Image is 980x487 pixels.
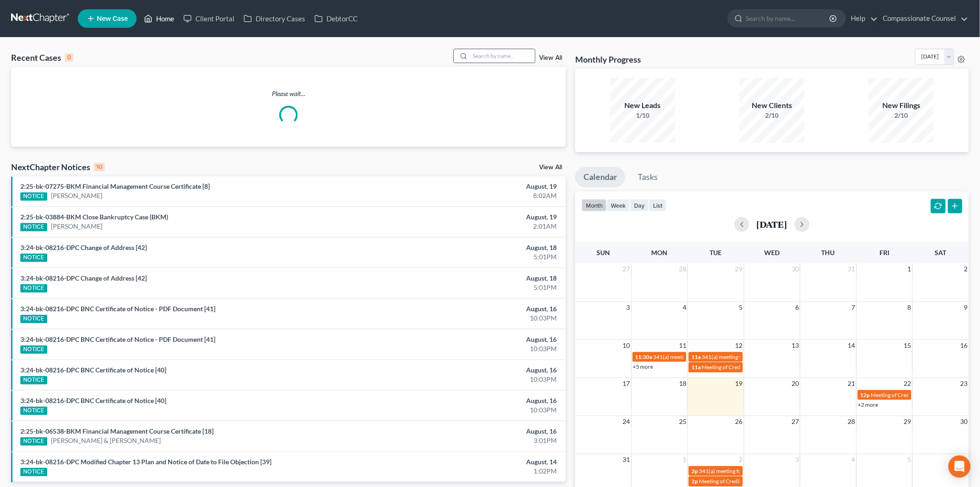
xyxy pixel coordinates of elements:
span: Meeting of Creditors for [PERSON_NAME] [702,364,804,371]
span: 15 [903,340,912,351]
span: 2 [738,454,744,465]
a: [PERSON_NAME] & [PERSON_NAME] [51,436,161,445]
span: 31 [847,263,856,275]
a: 2:25-bk-06538-BKM Financial Management Course Certificate [18] [20,427,214,435]
span: 341(a) meeting for [PERSON_NAME] [702,353,791,360]
a: Calendar [575,167,625,187]
div: 0 [65,53,73,62]
div: 10:03PM [384,314,557,323]
input: Search by name... [746,10,831,27]
a: Directory Cases [239,10,310,27]
span: 17 [622,378,631,389]
div: New Filings [869,100,934,111]
span: 1 [682,454,687,465]
a: Tasks [629,167,666,187]
span: 2p [691,468,698,474]
div: NextChapter Notices [11,161,105,173]
div: NOTICE [20,254,47,262]
span: New Case [97,15,128,22]
span: Meeting of Creditors for [PERSON_NAME] & [PERSON_NAME] [PERSON_NAME] [699,478,895,485]
span: 5 [738,302,744,313]
div: NOTICE [20,284,47,293]
span: 5 [907,454,912,465]
button: list [649,199,666,211]
span: 13 [791,340,800,351]
span: 6 [794,302,800,313]
span: 24 [622,416,631,427]
div: New Clients [740,100,804,111]
div: August, 19 [384,182,557,191]
span: 341(a) meeting for [PERSON_NAME] [653,353,743,360]
span: 4 [682,302,687,313]
span: 6 [963,454,969,465]
div: August, 19 [384,212,557,222]
div: 5:01PM [384,252,557,262]
div: 1:02PM [384,467,557,476]
div: NOTICE [20,315,47,323]
div: 8:02AM [384,191,557,200]
span: Mon [652,249,668,256]
div: August, 18 [384,243,557,252]
div: New Leads [610,100,675,111]
span: 21 [847,378,856,389]
div: 5:01PM [384,283,557,292]
span: 4 [851,454,856,465]
span: 28 [678,263,687,275]
span: 26 [735,416,744,427]
a: Compassionate Counsel [879,10,968,27]
div: 1/10 [610,111,675,120]
span: 22 [903,378,912,389]
span: 2 [963,263,969,275]
span: Thu [822,249,835,256]
span: 27 [791,416,800,427]
a: 2:25-bk-03884-BKM Close Bankruptcy Case (BKM) [20,213,168,221]
span: 7 [851,302,856,313]
div: 10:03PM [384,375,557,384]
span: 14 [847,340,856,351]
div: August, 16 [384,304,557,314]
button: month [582,199,607,211]
span: 30 [960,416,969,427]
div: NOTICE [20,192,47,201]
span: 9 [963,302,969,313]
p: Please wait... [11,89,566,98]
button: day [630,199,649,211]
div: NOTICE [20,376,47,384]
div: August, 16 [384,396,557,405]
div: August, 18 [384,274,557,283]
button: week [607,199,630,211]
a: Home [139,10,179,27]
span: Meeting of Creditors for [PERSON_NAME] [871,391,974,398]
span: 8 [907,302,912,313]
span: 30 [791,263,800,275]
div: 10 [94,163,105,171]
div: 2:01AM [384,222,557,231]
a: 3:24-bk-08216-DPC BNC Certificate of Notice - PDF Document [41] [20,335,215,343]
input: Search by name... [470,49,535,63]
span: 19 [735,378,744,389]
div: 2/10 [740,111,804,120]
a: [PERSON_NAME] [51,191,102,200]
a: +2 more [858,401,879,408]
span: 1 [907,263,912,275]
span: Fri [879,249,889,256]
div: NOTICE [20,437,47,446]
span: 28 [847,416,856,427]
span: 20 [791,378,800,389]
a: [PERSON_NAME] [51,222,102,231]
a: +5 more [633,363,653,370]
div: August, 16 [384,427,557,436]
a: View All [539,55,562,61]
a: DebtorCC [310,10,362,27]
span: 23 [960,378,969,389]
span: 2p [691,478,698,485]
span: 11:30a [635,353,653,360]
a: 3:24-bk-08216-DPC BNC Certificate of Notice [40] [20,397,166,404]
div: 3:01PM [384,436,557,445]
a: View All [539,164,562,171]
div: NOTICE [20,346,47,354]
div: NOTICE [20,223,47,231]
span: Sat [935,249,947,256]
div: August, 16 [384,365,557,375]
span: 11a [691,353,701,360]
